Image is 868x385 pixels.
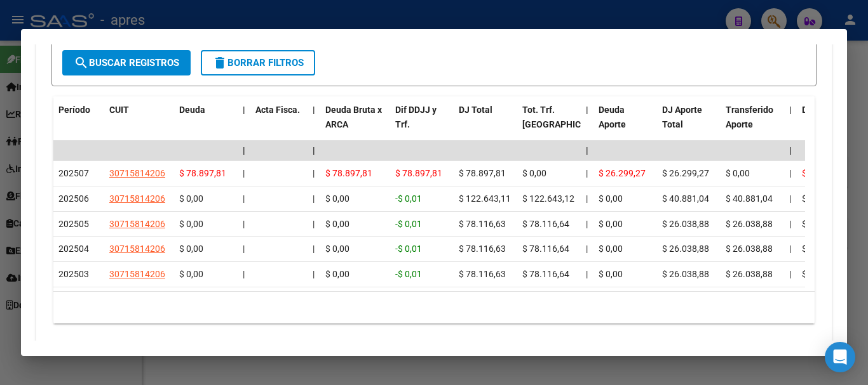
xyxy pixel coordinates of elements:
[308,96,320,152] datatable-header-cell: |
[109,105,129,115] span: CUIT
[459,244,506,254] span: $ 78.116,63
[58,168,89,178] span: 202507
[313,145,315,155] span: |
[109,269,165,279] span: 30715814206
[212,55,227,70] mat-icon: delete
[522,244,569,254] span: $ 78.116,64
[586,193,588,204] span: |
[459,168,506,178] span: $ 78.897,81
[726,244,773,254] span: $ 26.038,88
[599,269,623,279] span: $ 0,00
[313,168,315,178] span: |
[325,244,349,254] span: $ 0,00
[522,168,546,178] span: $ 0,00
[586,244,588,254] span: |
[58,244,89,254] span: 202504
[243,145,245,155] span: |
[313,105,315,115] span: |
[179,269,203,279] span: $ 0,00
[459,219,506,229] span: $ 78.116,63
[325,193,349,204] span: $ 0,00
[325,168,372,178] span: $ 78.897,81
[212,57,304,69] span: Borrar Filtros
[104,96,174,152] datatable-header-cell: CUIT
[593,96,657,152] datatable-header-cell: Deuda Aporte
[313,244,315,254] span: |
[395,269,422,279] span: -$ 0,01
[459,269,506,279] span: $ 78.116,63
[586,105,588,115] span: |
[459,105,492,115] span: DJ Total
[174,96,238,152] datatable-header-cell: Deuda
[395,193,422,204] span: -$ 0,01
[657,96,721,152] datatable-header-cell: DJ Aporte Total
[313,269,315,279] span: |
[243,219,245,229] span: |
[201,50,315,75] button: Borrar Filtros
[522,105,609,129] span: Tot. Trf. [GEOGRAPHIC_DATA]
[179,193,203,204] span: $ 0,00
[726,269,773,279] span: $ 26.038,88
[109,193,165,204] span: 30715814206
[802,193,826,204] span: $ 0,00
[522,219,569,229] span: $ 78.116,64
[581,96,593,152] datatable-header-cell: |
[726,219,773,229] span: $ 26.038,88
[802,269,826,279] span: $ 0,00
[325,269,349,279] span: $ 0,00
[313,193,315,204] span: |
[789,269,791,279] span: |
[395,219,422,229] span: -$ 0,01
[522,193,574,204] span: $ 122.643,12
[721,96,784,152] datatable-header-cell: Transferido Aporte
[58,269,89,279] span: 202503
[522,269,569,279] span: $ 78.116,64
[726,168,750,178] span: $ 0,00
[53,96,104,152] datatable-header-cell: Período
[599,193,623,204] span: $ 0,00
[325,105,382,129] span: Deuda Bruta x ARCA
[789,219,791,229] span: |
[599,244,623,254] span: $ 0,00
[58,105,90,115] span: Período
[662,105,702,129] span: DJ Aporte Total
[586,145,588,155] span: |
[320,96,390,152] datatable-header-cell: Deuda Bruta x ARCA
[179,168,226,178] span: $ 78.897,81
[313,219,315,229] span: |
[599,168,646,178] span: $ 26.299,27
[586,168,588,178] span: |
[662,193,709,204] span: $ 40.881,04
[789,168,791,178] span: |
[255,105,300,115] span: Acta Fisca.
[109,244,165,254] span: 30715814206
[662,269,709,279] span: $ 26.038,88
[599,219,623,229] span: $ 0,00
[726,193,773,204] span: $ 40.881,04
[797,96,860,152] datatable-header-cell: Deuda Contr.
[662,219,709,229] span: $ 26.038,88
[662,244,709,254] span: $ 26.038,88
[802,219,826,229] span: $ 0,00
[789,193,791,204] span: |
[243,193,245,204] span: |
[58,193,89,204] span: 202506
[784,96,797,152] datatable-header-cell: |
[250,96,308,152] datatable-header-cell: Acta Fisca.
[179,219,203,229] span: $ 0,00
[789,145,792,155] span: |
[459,193,511,204] span: $ 122.643,11
[109,219,165,229] span: 30715814206
[74,55,89,70] mat-icon: search
[517,96,581,152] datatable-header-cell: Tot. Trf. Bruto
[395,244,422,254] span: -$ 0,01
[74,57,179,69] span: Buscar Registros
[599,105,626,129] span: Deuda Aporte
[395,168,442,178] span: $ 78.897,81
[825,342,855,372] div: Open Intercom Messenger
[789,105,792,115] span: |
[454,96,517,152] datatable-header-cell: DJ Total
[243,168,245,178] span: |
[179,105,205,115] span: Deuda
[802,168,849,178] span: $ 52.598,54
